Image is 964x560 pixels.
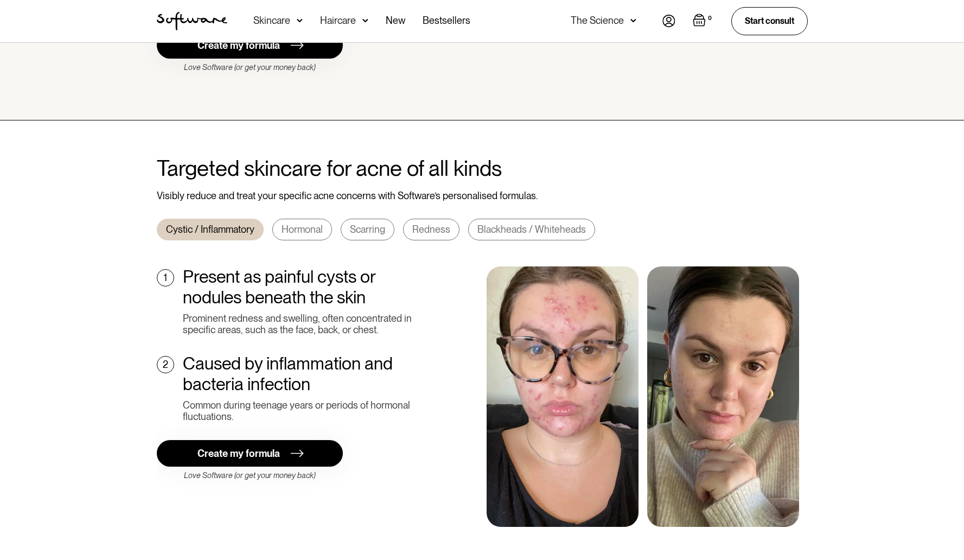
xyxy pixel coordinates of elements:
a: Create my formula [157,32,343,59]
div: Love Software (or get your money back) [157,471,343,480]
div: Caused by inflammation and bacteria infection [183,353,423,395]
div: Create my formula [197,448,280,460]
div: Scarring [350,224,385,236]
div: Redness [412,224,450,236]
div: Haircare [320,15,356,26]
img: arrow down [297,15,303,26]
a: home [157,12,227,30]
div: Hormonal [282,224,323,236]
div: 0 [706,14,714,23]
div: 2 [163,359,168,371]
div: Create my formula [197,40,280,52]
div: 1 [164,272,167,284]
div: The Science [571,15,624,26]
div: Prominent redness and swelling, often concentrated in specific areas, such as the face, back, or ... [183,313,423,336]
h2: Targeted skincare for acne of all kinds [157,155,808,181]
div: Common during teenage years or periods of hormonal fluctuations. [183,399,423,423]
a: Open empty cart [693,14,714,29]
div: Present as painful cysts or nodules beneath the skin [183,266,423,308]
img: arrow down [362,15,368,26]
a: Create my formula [157,440,343,467]
div: Cystic / Inflammatory [166,224,254,236]
img: Software Logo [157,12,227,30]
div: Love Software (or get your money back) [157,63,343,72]
a: Start consult [731,7,808,35]
div: Skincare [253,15,290,26]
img: arrow down [630,15,636,26]
img: Visibly reduce and treat your specific acne concerns with Software’s personalised formulas. [647,266,799,527]
img: Visibly reduce and treat your specific acne concerns with Software’s personalised formulas. [487,266,639,527]
div: Visibly reduce and treat your specific acne concerns with Software’s personalised formulas. [157,190,808,202]
div: Blackheads / Whiteheads [477,224,586,236]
